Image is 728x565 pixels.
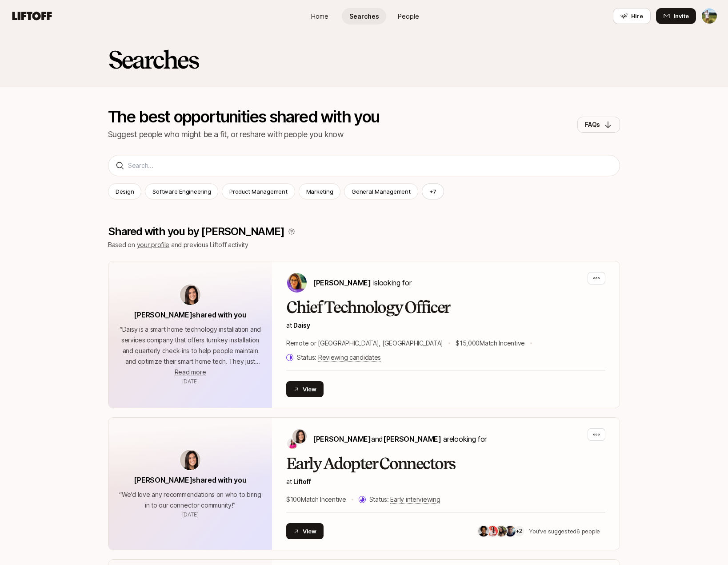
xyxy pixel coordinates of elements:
a: Home [297,8,342,24]
p: Software Engineering [152,187,211,196]
span: [PERSON_NAME] shared with you [134,476,246,484]
a: People [386,8,431,24]
p: Remote or [GEOGRAPHIC_DATA], [GEOGRAPHIC_DATA] [286,338,443,349]
input: Search... [128,160,612,171]
h2: Searches [108,46,198,73]
span: Liftoff [293,478,311,485]
p: Product Management [229,187,287,196]
a: Daisy [293,321,310,329]
img: avatar-url [180,450,200,470]
span: [PERSON_NAME] [313,435,371,443]
p: General Management [352,187,410,196]
p: $15,000 Match Incentive [456,338,525,349]
span: Home [311,12,328,21]
p: Based on and previous Liftoff activity [108,240,620,250]
span: People [398,12,419,21]
p: at [286,476,605,487]
p: at [286,320,605,331]
p: $100 Match Incentive [286,494,346,505]
span: Searches [349,12,379,21]
p: Design [116,187,134,196]
p: “ Daisy is a smart home technology installation and services company that offers turnkey installa... [119,324,261,367]
img: e277b4ae_bd56_4238_8022_108423d7fa5a.jpg [505,526,516,537]
img: Eleanor Morgan [292,429,307,443]
span: [PERSON_NAME] [313,278,371,287]
button: Hire [613,8,651,24]
img: Emma Frane [287,438,298,449]
p: The best opportunities shared with you [108,109,380,125]
img: 77bf4b5f_6e04_4401_9be1_63a53e42e56a.jpg [496,526,507,537]
p: are looking for [313,433,487,445]
img: avatar-url [180,285,200,305]
p: “ We'd love any recommendations on who to bring in to our connector community! ” [119,489,261,511]
p: +2 [516,527,522,536]
a: your profile [137,241,170,248]
button: FAQs [577,117,620,133]
p: FAQs [585,119,600,130]
a: Searches [342,8,386,24]
span: Hire [631,12,643,20]
p: Shared with you by [PERSON_NAME] [108,225,284,238]
button: Tyler Kieft [701,8,717,24]
span: Invite [674,12,689,20]
p: Status: [369,494,440,505]
u: 6 people [576,528,600,535]
span: June 10, 2025 10:00am [182,378,199,385]
h2: Chief Technology Officer [286,299,605,317]
button: Read more [175,367,206,378]
span: Read more [175,368,206,376]
p: is looking for [313,277,411,289]
span: [PERSON_NAME] shared with you [134,310,246,319]
span: Early interviewing [390,496,440,504]
button: Invite [656,8,696,24]
p: Status: [297,352,381,363]
span: and [371,435,441,443]
button: +7 [422,183,444,199]
p: Marketing [306,187,333,196]
p: Suggest people who might be a fit, or reshare with people you know [108,128,380,141]
span: Reviewing candidates [318,354,381,362]
button: View [286,381,324,397]
img: 7cab7823_d069_48e4_a8e4_1d411b2aeb71.jpg [478,526,489,537]
img: Rebecca Hochreiter [287,273,307,293]
img: 4f55cf61_7576_4c62_b09b_ef337657948a.jpg [487,526,498,537]
button: View [286,523,324,539]
span: February 1, 2024 2:09pm [182,511,199,518]
span: [PERSON_NAME] [383,435,441,443]
img: Tyler Kieft [702,8,717,24]
span: You've suggested [529,528,576,535]
h2: Early Adopter Connectors [286,455,605,473]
